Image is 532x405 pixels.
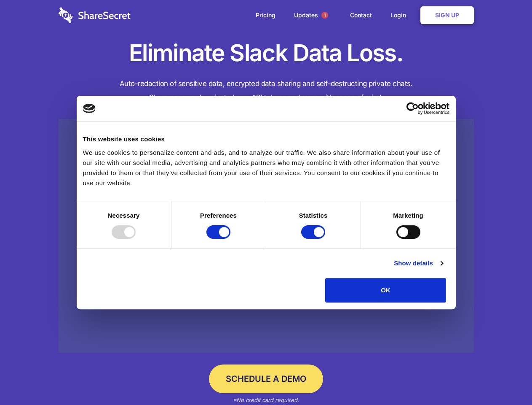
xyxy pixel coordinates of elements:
span: 1 [321,12,328,19]
a: Wistia video thumbnail [59,119,474,353]
a: Pricing [247,2,284,28]
a: Schedule a Demo [209,364,323,393]
a: Contact [342,2,380,28]
h1: Eliminate Slack Data Loss. [59,38,474,68]
a: Usercentrics Cookiebot - opens in a new window [376,102,449,115]
img: logo-wordmark-white-trans-d4663122ce5f474addd5e946df7df03e33cb6a1c49d2221995e7729f52c070b2.svg [59,7,131,23]
img: logo [83,104,96,113]
strong: Marketing [393,212,423,219]
a: Show details [394,258,443,268]
a: Login [382,2,419,28]
div: We use cookies to personalize content and ads, and to analyze our traffic. We also share informat... [83,148,449,188]
strong: Necessary [108,212,140,219]
div: This website uses cookies [83,134,449,144]
a: Sign Up [420,6,474,24]
button: OK [325,278,446,302]
h4: Auto-redaction of sensitive data, encrypted data sharing and self-destructing private chats. Shar... [59,77,474,105]
strong: Preferences [200,212,237,219]
strong: Statistics [299,212,328,219]
em: *No credit card required. [233,397,299,403]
